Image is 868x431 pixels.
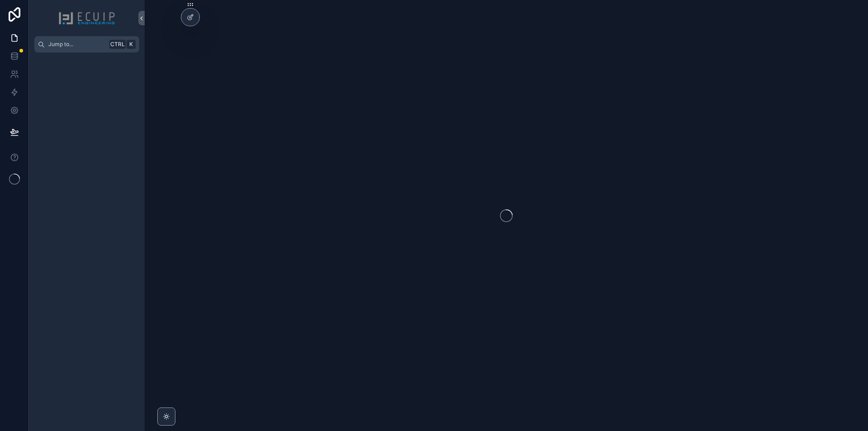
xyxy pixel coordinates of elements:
button: Jump to...CtrlK [34,36,139,52]
div: scrollable content [29,52,145,69]
span: K [127,41,135,48]
span: Jump to... [48,41,106,48]
img: App logo [58,11,115,25]
span: Ctrl [109,40,126,49]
